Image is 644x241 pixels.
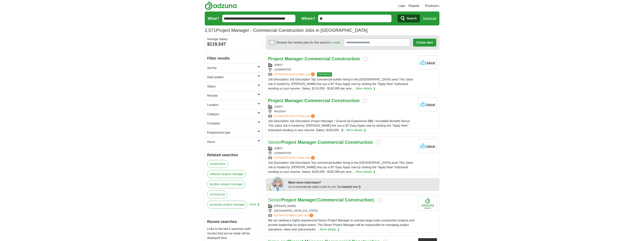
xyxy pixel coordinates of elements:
[207,41,260,47] div: $119,547
[408,4,420,8] a: Register
[205,82,262,91] a: Salary
[268,56,283,61] strong: Project
[207,130,257,135] h2: Employment type
[309,213,313,217] span: ?
[207,93,257,98] h2: Remote
[207,160,228,168] a: construction
[298,140,316,145] strong: Manager
[413,39,436,47] button: Create alert
[208,16,219,21] label: What?
[298,197,316,202] strong: Manager
[205,63,262,73] a: Sort by
[207,121,257,126] h2: Company
[207,219,260,224] h2: Recent searches
[281,140,296,145] strong: Project
[318,140,344,145] strong: Commercial
[363,57,368,61] button: Add to favorite jobs
[274,72,316,77] a: ESTIMATED:$116,819per year?
[207,38,260,41] div: Average Salary
[274,63,283,66] a: JOBOT
[207,180,245,188] a: facilities project manager
[207,140,257,144] h2: Hours
[288,180,437,185] div: Want more interviews?
[290,156,300,159] span: $136,178
[274,114,316,118] a: ESTIMATED:$132,072per year?
[250,201,260,211] span: more ❯
[274,105,283,108] a: JOBOT
[205,137,262,146] a: Hours
[268,98,360,103] a: Project Manager:Commercial Construction
[397,15,420,22] button: Search
[281,197,296,202] strong: Project
[274,213,314,217] a: ESTIMATED:$98,012per year?
[332,56,360,61] strong: Construction
[418,139,437,153] img: Jobot logo
[205,119,262,128] a: Company
[205,91,262,100] a: Remote
[207,152,260,158] h2: Related searches
[205,73,262,82] a: Date posted
[205,27,216,34] span: 2,571
[205,2,237,10] img: Adzuna logo
[318,197,344,202] strong: Commercial
[268,151,415,155] div: LEOMINSTER
[304,98,330,103] strong: Commercial
[274,156,316,160] a: ESTIMATED:$136,178per year?
[207,66,257,70] h2: Sort by
[268,197,375,202] a: SeniorProject Manager(Commercial Construction)
[290,115,300,118] span: $132,072
[205,53,262,63] h2: Filter results
[207,227,260,240] p: Links to the last 5 searches (with results) that you've made will be displayed here.
[423,15,436,22] a: Advanced
[407,15,417,22] span: Search
[345,140,373,145] strong: Construction
[356,170,375,174] a: More details ❯
[290,214,299,217] span: $98,012
[305,56,330,61] strong: Commercial
[345,197,373,202] strong: Construction
[205,128,262,137] a: Employment type
[268,119,410,132] span: Job Description Job Description Project Manager / Ground Up Experience/ $$$ / Incredible Benefits...
[331,98,360,103] strong: Construction
[207,75,257,80] h2: Date posted
[285,98,303,103] strong: Manager
[205,28,368,33] h1: Project Manager - Commercial Construction Jobs in [GEOGRAPHIC_DATA]
[377,198,382,203] button: Add to favorite jobs
[311,156,315,160] span: ?
[311,72,315,76] span: ?
[205,109,262,119] a: Category
[207,84,257,89] h2: Salary
[268,98,283,103] strong: Project
[317,72,332,77] span: TOP MATCH
[329,41,340,44] a: by email
[268,68,415,72] div: LEOMINSTER
[376,140,381,145] button: Add to favorite jobs
[320,227,340,232] a: More details ❯
[268,78,413,90] span: Job Description Job Description Top commercial builder hiring in the [GEOGRAPHIC_DATA] area! This...
[207,191,228,198] a: commercial
[290,73,300,76] span: $116,819
[418,197,437,211] img: Company logo
[276,40,341,45] span: Receive the newest jobs for this search :
[205,100,262,109] a: Location
[418,55,437,70] img: Jobot logo
[288,185,437,189] div: Let us automatically apply to jobs for you.
[207,201,247,209] a: associate project manager
[347,128,366,132] a: More details ❯
[207,103,257,107] h2: Location
[418,97,437,111] img: Jobot logo
[268,56,360,61] a: Project Manager-Commercial Construction
[363,99,367,103] button: Add to favorite jobs
[274,147,283,150] a: JOBOT
[268,219,415,231] span: We are seeking a highly experienced Senior Project Manager to oversee large-scale construction pr...
[356,86,375,91] a: More details ❯
[425,4,439,8] a: Employers
[268,209,415,213] div: [GEOGRAPHIC_DATA], [US_STATE]
[207,112,257,116] h2: Category
[285,56,303,61] strong: Manager
[268,109,415,113] div: RALEIGH
[267,176,285,191] img: apply-iq-scientist.png
[398,4,405,8] a: Login
[207,170,246,178] a: software project manager
[337,185,361,188] a: Try ApplyIQ now ❯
